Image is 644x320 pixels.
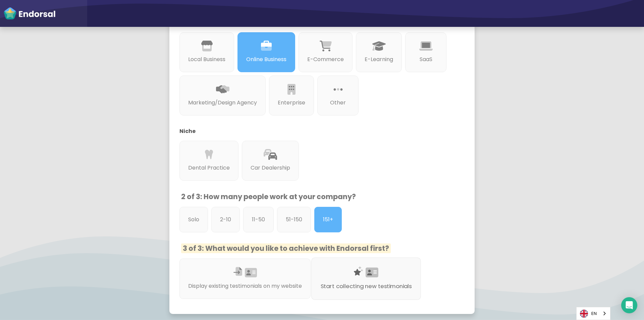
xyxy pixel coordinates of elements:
[576,307,610,320] div: Language
[3,7,56,20] img: endorsal-logo-white@2x.png
[181,243,391,253] span: 3 of 3: What would you like to achieve with Endorsal first?
[621,297,637,313] div: Open Intercom Messenger
[365,55,393,63] p: E-Learning
[278,99,305,107] p: Enterprise
[251,164,290,172] p: Car Dealership
[321,282,412,290] p: Start collecting new testimonials
[188,216,199,224] p: Solo
[188,99,257,107] p: Marketing/Design Agency
[576,307,610,320] aside: Language selected: English
[252,216,265,224] p: 11-50
[286,216,302,224] p: 51-150
[323,216,333,224] p: 151+
[577,307,610,320] a: EN
[188,282,302,290] p: Display existing testimonials on my website
[246,55,286,63] p: Online Business
[181,192,356,201] span: 2 of 3: How many people work at your company?
[326,99,350,107] p: Other
[179,127,454,135] p: Niche
[220,216,231,224] p: 2-10
[188,164,230,172] p: Dental Practice
[188,55,225,63] p: Local Business
[414,55,438,63] p: SaaS
[307,55,344,63] p: E-Commerce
